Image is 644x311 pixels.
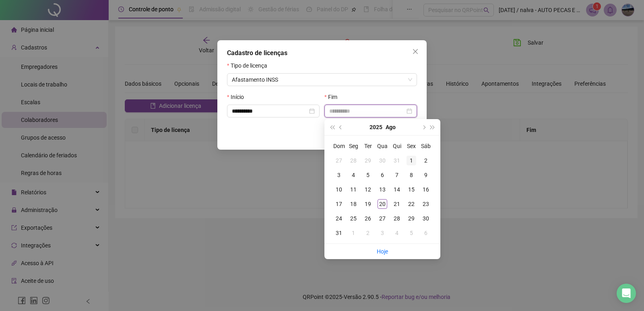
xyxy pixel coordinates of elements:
th: Qua [375,139,390,153]
td: 2025-07-27 [332,153,346,168]
td: 2025-08-08 [404,168,419,182]
div: 24 [334,214,344,223]
div: 19 [363,199,373,209]
td: 2025-08-15 [404,182,419,197]
td: 2025-08-09 [419,168,433,182]
td: 2025-08-28 [390,211,404,226]
div: 28 [349,156,358,165]
div: 31 [334,228,344,238]
button: next-year [419,119,428,135]
div: 16 [421,185,431,194]
td: 2025-08-29 [404,211,419,226]
td: 2025-08-13 [375,182,390,197]
td: 2025-07-28 [346,153,361,168]
div: 21 [392,199,402,209]
div: 1 [349,228,358,238]
td: 2025-09-04 [390,226,404,240]
label: Tipo de licença [227,61,272,70]
td: 2025-08-04 [346,168,361,182]
div: 9 [421,170,431,180]
div: 6 [378,170,387,180]
span: Afastamento INSS [232,74,412,86]
td: 2025-08-25 [346,211,361,226]
td: 2025-09-03 [375,226,390,240]
button: year panel [369,119,382,135]
td: 2025-08-12 [361,182,375,197]
div: 2 [363,228,373,238]
div: 30 [378,156,387,165]
span: close [412,48,419,55]
td: 2025-08-31 [332,226,346,240]
div: 5 [407,228,416,238]
td: 2025-08-07 [390,168,404,182]
td: 2025-08-23 [419,197,433,211]
th: Dom [332,139,346,153]
div: 20 [378,199,387,209]
td: 2025-08-06 [375,168,390,182]
td: 2025-08-11 [346,182,361,197]
div: 3 [378,228,387,238]
td: 2025-08-27 [375,211,390,226]
div: 13 [378,185,387,194]
td: 2025-08-10 [332,182,346,197]
td: 2025-09-01 [346,226,361,240]
button: super-prev-year [328,119,336,135]
td: 2025-08-24 [332,211,346,226]
div: 14 [392,185,402,194]
div: 2 [421,156,431,165]
div: 22 [407,199,416,209]
div: 1 [407,156,416,165]
div: 17 [334,199,344,209]
td: 2025-09-06 [419,226,433,240]
td: 2025-08-02 [419,153,433,168]
td: 2025-09-02 [361,226,375,240]
td: 2025-07-30 [375,153,390,168]
div: 5 [363,170,373,180]
td: 2025-08-26 [361,211,375,226]
div: 25 [349,214,358,223]
div: 6 [421,228,431,238]
td: 2025-08-17 [332,197,346,211]
button: Close [409,45,422,58]
td: 2025-08-05 [361,168,375,182]
td: 2025-08-14 [390,182,404,197]
label: Fim [324,93,343,101]
div: 15 [407,185,416,194]
div: 28 [392,214,402,223]
td: 2025-08-18 [346,197,361,211]
td: 2025-07-31 [390,153,404,168]
div: 4 [392,228,402,238]
div: 11 [349,185,358,194]
div: 23 [421,199,431,209]
div: 3 [334,170,344,180]
th: Sex [404,139,419,153]
th: Sáb [419,139,433,153]
div: 27 [378,214,387,223]
td: 2025-08-21 [390,197,404,211]
div: 8 [407,170,416,180]
div: 30 [421,214,431,223]
div: 10 [334,185,344,194]
td: 2025-09-05 [404,226,419,240]
div: 18 [349,199,358,209]
label: Início [227,93,249,101]
a: Hoje [377,248,388,255]
div: 7 [392,170,402,180]
td: 2025-07-29 [361,153,375,168]
div: 12 [363,185,373,194]
div: 29 [407,214,416,223]
button: super-next-year [428,119,437,135]
td: 2025-08-22 [404,197,419,211]
td: 2025-08-03 [332,168,346,182]
th: Seg [346,139,361,153]
div: 31 [392,156,402,165]
td: 2025-08-16 [419,182,433,197]
button: prev-year [336,119,345,135]
div: Open Intercom Messenger [617,284,636,303]
div: Cadastro de licenças [227,48,417,58]
th: Ter [361,139,375,153]
div: 4 [349,170,358,180]
div: 27 [334,156,344,165]
td: 2025-08-20 [375,197,390,211]
div: 29 [363,156,373,165]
